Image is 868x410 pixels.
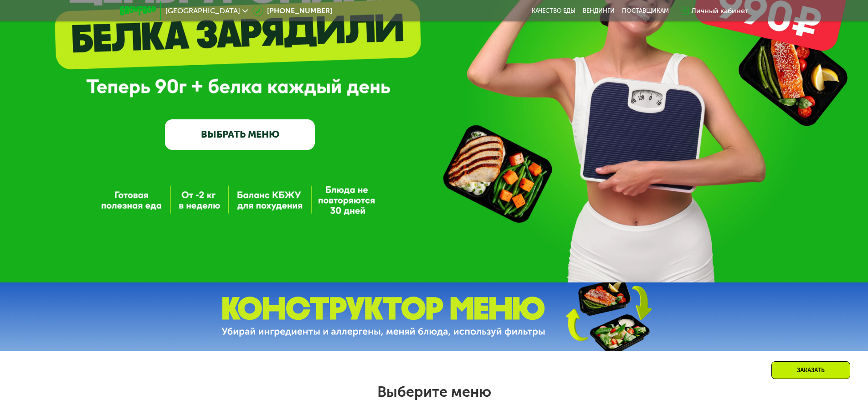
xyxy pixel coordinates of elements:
[165,119,315,149] a: ВЫБРАТЬ МЕНЮ
[691,5,749,16] div: Личный кабинет
[252,5,332,16] a: [PHONE_NUMBER]
[29,383,839,401] h2: Выберите меню
[622,7,669,15] div: поставщикам
[771,361,850,379] div: Заказать
[583,7,615,15] a: Вендинги
[532,7,575,15] a: Качество еды
[165,7,240,15] span: [GEOGRAPHIC_DATA]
